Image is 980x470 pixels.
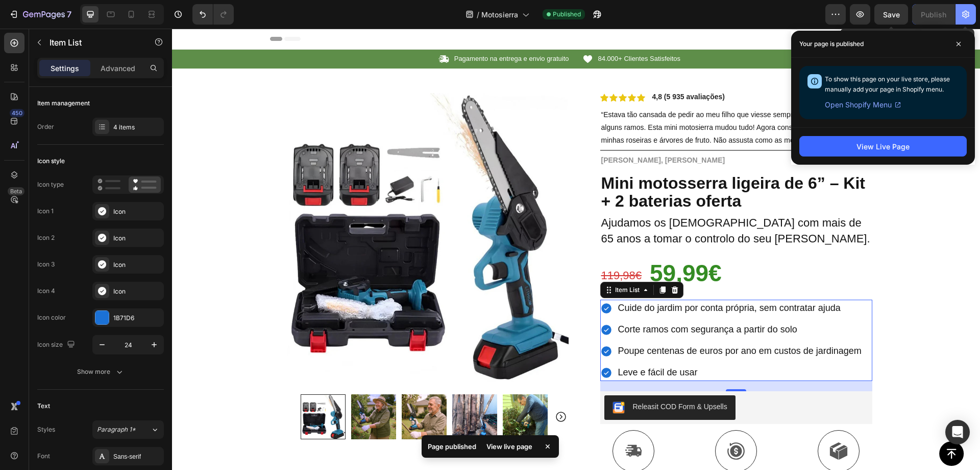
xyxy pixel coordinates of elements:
[113,123,161,132] div: 4 items
[37,122,54,131] div: Order
[480,64,553,72] strong: 4,8 (5 935 avaliações)
[429,145,693,182] strong: Mini motosserra ligeira de 6” – Kit + 2 baterias oferta
[883,10,900,19] span: Save
[446,274,669,284] span: Cuide do jardim por conta própria, sem contratar ajuda
[67,8,71,20] p: 7
[113,260,161,270] div: Icon
[480,439,538,454] div: View live page
[553,10,581,19] span: Published
[383,382,395,394] button: Carousel Next Arrow
[477,9,479,20] span: /
[428,224,473,257] div: Rich Text Editor. Editing area: main
[37,286,55,296] div: Icon 4
[445,335,691,352] div: Rich Text Editor. Editing area: main
[856,141,910,152] div: View Live Page
[8,187,24,195] div: Beta
[113,234,161,243] div: Icon
[37,401,50,411] div: Text
[113,452,161,461] div: Sans-serif
[461,373,555,384] div: Releasit COD Form & Upsells
[432,367,563,391] button: Releasit COD Form & Upsells
[37,338,77,352] div: Icon size
[37,313,66,322] div: Icon color
[4,4,76,25] button: 7
[37,99,90,108] div: Item management
[51,63,79,74] p: Settings
[429,240,470,253] s: 119,98€
[428,441,476,452] p: Page published
[429,82,692,116] span: “Estava tão cansada de pedir ao meu filho que viesse sempre que precisava cortar alguns ramos. Es...
[37,207,54,216] div: Icon 1
[113,287,161,296] div: Icon
[10,109,24,117] div: 450
[37,156,65,166] div: Icon style
[97,425,136,434] span: Paragraph 1*
[799,39,864,49] p: Your page is published
[825,99,892,111] span: Open Shopify Menu
[445,271,691,288] div: Rich Text Editor. Editing area: main
[37,180,64,189] div: Icon type
[428,124,700,139] div: Rich Text Editor. Editing area: main
[479,64,554,74] div: Rich Text Editor. Editing area: main
[172,29,980,470] iframe: Design area
[945,420,970,444] div: Open Intercom Messenger
[37,260,55,269] div: Icon 3
[113,207,161,216] div: Icon
[446,339,526,349] span: Leve e fácil de usar
[445,293,691,309] div: Rich Text Editor. Editing area: main
[37,233,55,242] div: Icon 2
[912,4,955,25] button: Publish
[113,314,161,323] div: 1B71D6
[92,420,164,439] button: Paragraph 1*
[478,231,550,258] strong: 59,99€
[921,9,946,20] div: Publish
[441,257,470,266] div: Item List
[101,63,135,74] p: Advanced
[825,75,950,93] span: To show this page on your live store, please manually add your page in Shopify menu.
[440,373,453,385] img: CKKYs5695_ICEAE=.webp
[799,136,967,156] button: View Live Page
[37,425,55,434] div: Styles
[428,146,700,184] div: Rich Text Editor. Editing area: main
[446,317,690,327] span: Poupe centenas de euros por ano em custos de jardinagem
[77,367,125,377] div: Show more
[37,363,164,381] button: Show more
[429,188,698,216] span: Ajudamos os [DEMOGRAPHIC_DATA] com mais de 65 anos a tomar o controlo do seu [PERSON_NAME].
[50,36,136,49] p: Item List
[446,296,625,306] span: Corte ramos com segurança a partir do solo
[428,186,700,220] div: Rich Text Editor. Editing area: main
[874,4,908,25] button: Save
[429,127,553,136] strong: [PERSON_NAME], [PERSON_NAME]
[481,9,518,20] span: Motosierra
[37,452,50,461] div: Font
[445,314,691,331] div: Rich Text Editor. Editing area: main
[428,79,700,120] div: Rich Text Editor. Editing area: main
[477,222,700,259] div: Rich Text Editor. Editing area: main
[192,4,234,25] div: Undo/Redo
